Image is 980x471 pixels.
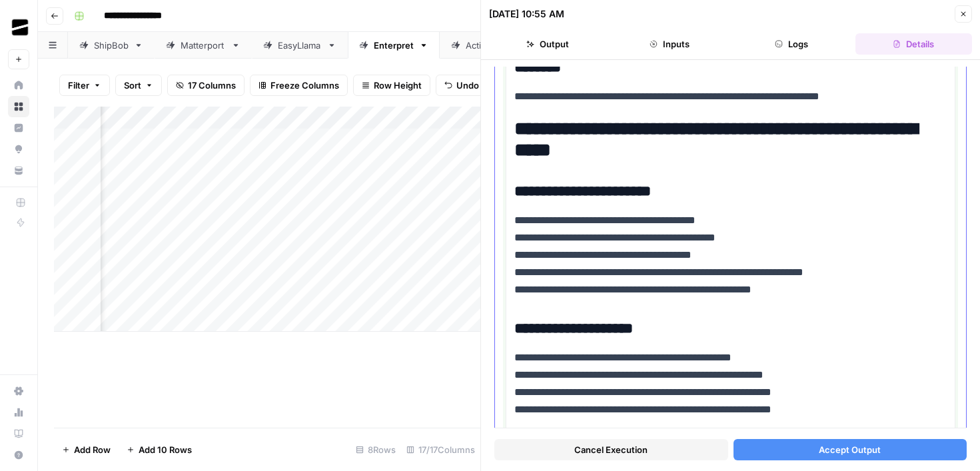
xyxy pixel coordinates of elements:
[119,439,200,460] button: Add 10 Rows
[8,423,29,444] a: Learning Hub
[139,443,192,456] span: Add 10 Rows
[167,75,245,96] button: 17 Columns
[68,32,155,59] a: ShipBob
[819,443,881,456] span: Accept Output
[734,439,967,460] button: Accept Output
[489,33,606,55] button: Output
[489,7,564,21] div: [DATE] 10:55 AM
[8,75,29,96] a: Home
[436,75,488,96] button: Undo
[8,160,29,181] a: Your Data
[401,439,480,460] div: 17/17 Columns
[574,443,648,456] span: Cancel Execution
[124,79,141,92] span: Sort
[611,33,728,55] button: Inputs
[94,39,129,52] div: ShipBob
[270,79,339,92] span: Freeze Columns
[466,39,535,52] div: ActiveCampaign
[8,444,29,466] button: Help + Support
[8,11,29,44] button: Workspace: OGM
[353,75,430,96] button: Row Height
[8,402,29,423] a: Usage
[8,15,32,39] img: OGM Logo
[59,75,110,96] button: Filter
[8,117,29,139] a: Insights
[8,96,29,117] a: Browse
[252,32,348,59] a: EasyLlama
[456,79,479,92] span: Undo
[8,380,29,402] a: Settings
[68,79,89,92] span: Filter
[188,79,236,92] span: 17 Columns
[115,75,162,96] button: Sort
[348,32,440,59] a: Enterpret
[278,39,322,52] div: EasyLlama
[54,439,119,460] button: Add Row
[181,39,226,52] div: Matterport
[374,79,422,92] span: Row Height
[734,33,850,55] button: Logs
[855,33,972,55] button: Details
[74,443,111,456] span: Add Row
[155,32,252,59] a: Matterport
[494,439,728,460] button: Cancel Execution
[374,39,414,52] div: Enterpret
[250,75,348,96] button: Freeze Columns
[8,139,29,160] a: Opportunities
[440,32,561,59] a: ActiveCampaign
[350,439,401,460] div: 8 Rows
